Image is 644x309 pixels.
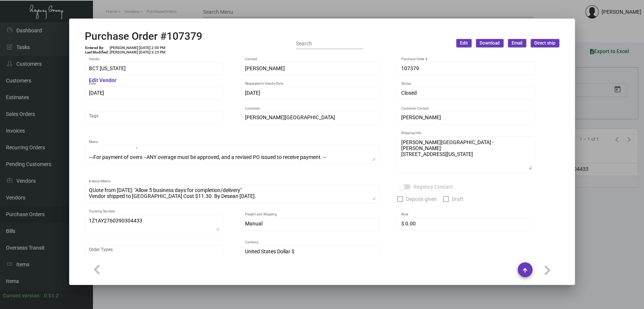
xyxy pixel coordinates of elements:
span: Draft [452,195,464,204]
span: Download [480,40,500,46]
button: Download [476,39,503,47]
span: Email [512,40,522,46]
button: Direct ship [531,39,559,47]
span: Edit [460,40,468,46]
td: [PERSON_NAME] [DATE] 3:25 PM [109,50,166,55]
td: [PERSON_NAME] [DATE] 2:00 PM [109,46,166,50]
span: Regency Contact [413,182,453,191]
span: Manual [245,221,263,227]
td: Entered By: [85,46,109,50]
button: Edit [456,39,471,47]
h2: Purchase Order #107379 [85,30,202,43]
span: Closed [401,90,417,96]
div: Current version: [3,292,41,300]
button: Email [508,39,526,47]
span: Direct ship [534,40,556,46]
mat-hint: Edit Vendor [89,78,116,84]
td: Last Modified: [85,50,109,55]
div: 0.51.2 [44,292,59,300]
span: Deposit given [406,195,437,204]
